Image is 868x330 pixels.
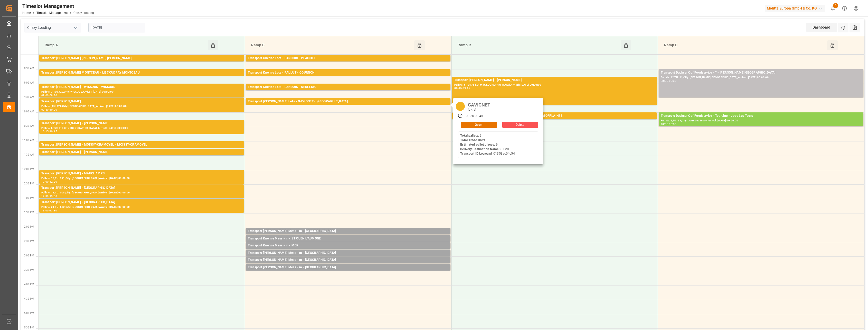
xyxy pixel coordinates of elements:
div: 10:45 [50,130,57,132]
span: 6 [833,3,838,8]
div: Transport Kuehne Lots - LANDOIS - PLAINTEL [248,56,448,61]
span: 2:30 PM [24,240,34,243]
div: Pallets: 4,TU: 270,City: PLAINTEL,Arrival: [DATE] 00:00:00 [248,61,448,65]
div: Melitta Europa GmbH & Co. KG [765,5,825,12]
div: 08:45 [454,87,462,89]
div: Pallets: ,TU: 95,City: [GEOGRAPHIC_DATA],Arrival: [DATE] 00:00:00 [41,75,242,80]
div: Ramp C [456,40,620,50]
div: Pallets: ,TU: 76,City: [PERSON_NAME] [PERSON_NAME],Arrival: [DATE] 00:00:00 [41,61,242,65]
div: Transport [PERSON_NAME] - WISSOUS - WISSOUS [41,85,242,90]
span: 1:30 PM [24,211,34,214]
b: Total pallets [460,134,478,137]
div: Transport [PERSON_NAME] Lots - GAVIGNET - [GEOGRAPHIC_DATA] [248,99,448,104]
div: - [474,114,475,119]
div: 09:30 [466,114,474,119]
div: 13:30 [50,209,57,212]
div: 13:00 [50,195,57,197]
div: 09:00 [41,94,49,96]
div: Pallets: 9,TU: ,City: [GEOGRAPHIC_DATA],Arrival: [DATE] 00:00:00 [248,104,448,109]
button: open menu [72,24,79,32]
div: Pallets: 32,TU: 31,City: [PERSON_NAME][GEOGRAPHIC_DATA],Arrival: [DATE] 00:00:00 [661,75,861,80]
div: 10:00 [50,109,57,111]
div: Timeslot Management [22,2,94,10]
div: Transport [PERSON_NAME] - [PERSON_NAME] [41,121,242,126]
div: Transport [PERSON_NAME] [41,99,242,104]
div: Pallets: 5,TU: 28,City: Joue Les Tours,Arrival: [DATE] 00:00:00 [661,119,861,123]
div: Pallets: 6,TU: 781,City: [GEOGRAPHIC_DATA],Arrival: [DATE] 00:00:00 [454,83,655,87]
button: Help Center [839,3,850,14]
span: 11:00 AM [22,139,34,142]
div: 13:00 [41,209,49,212]
b: Estimated pallet places [460,143,494,146]
span: 9:00 AM [24,81,34,84]
button: Delete [502,122,538,128]
div: - [668,80,669,82]
div: 09:45 [475,114,483,119]
div: Transport [PERSON_NAME] Mess - m - [GEOGRAPHIC_DATA] [248,229,448,234]
div: 12:00 [41,181,49,183]
div: Pallets: 2,TU: 160,City: MOISSY-CRAMOYEL,Arrival: [DATE] 00:00:00 [41,147,242,152]
input: DD-MM-YYYY [88,23,145,32]
div: - [49,195,50,197]
span: 3:00 PM [24,254,34,257]
div: Pallets: 18,TU: 991,City: [GEOGRAPHIC_DATA],Arrival: [DATE] 00:00:00 [41,176,242,181]
div: - [49,109,50,111]
div: Transport Kuehne Lots - LANDOIS - NEULLIAC [248,85,448,90]
div: Transport [PERSON_NAME] - [GEOGRAPHIC_DATA] [41,200,242,205]
div: Pallets: 11,TU: 508,City: [GEOGRAPHIC_DATA],Arrival: [DATE] 00:00:00 [41,191,242,195]
div: Transport Kuehne Mess - m - ST OUEN L'AUMONE [248,236,448,241]
span: 2:00 PM [24,225,34,228]
div: 09:30 [50,94,57,96]
div: Dashboard [806,23,837,32]
div: - [49,209,50,212]
b: Delivery Destination Name [460,147,499,151]
button: Open [461,122,497,128]
div: Transport Dachser Cof Foodservice - Touraine - Joue Les Tours [661,113,861,119]
div: - [49,181,50,183]
span: 10:30 AM [22,124,34,127]
div: Pallets: ,TU: 196,City: [GEOGRAPHIC_DATA],Arrival: [DATE] 00:00:00 [41,155,242,159]
div: Pallets: ,TU: 8,City: [GEOGRAPHIC_DATA] L'AUMONE,Arrival: [DATE] 00:00:00 [248,241,448,246]
div: - [49,130,50,132]
a: Home [22,11,31,15]
div: Pallets: 21,TU: 662,City: [GEOGRAPHIC_DATA],Arrival: [DATE] 00:00:00 [41,205,242,209]
b: Total Trade Units [460,138,485,142]
div: Pallets: ,TU: 7,City: [GEOGRAPHIC_DATA],Arrival: [DATE] 00:00:00 [248,263,448,267]
span: 4:30 PM [24,297,34,300]
div: 09:30 [41,109,49,111]
div: Transport [PERSON_NAME] LES MOFFLAINES - TILLOY LES MOFFLAINES [454,113,655,119]
div: 12:30 [41,195,49,197]
button: Melitta Europa GmbH & Co. KG [765,3,827,13]
div: Pallets: ,TU: 487,City: [GEOGRAPHIC_DATA],Arrival: [DATE] 00:00:00 [248,75,448,80]
span: 8:30 AM [24,67,34,70]
div: Pallets: ,TU: 4,City: [GEOGRAPHIC_DATA],Arrival: [DATE] 00:00:00 [248,256,448,260]
div: - [668,123,669,125]
div: Transport [PERSON_NAME] - MAUCHAMPS [41,171,242,176]
a: Timeslot Management [36,11,68,15]
div: 09:45 [463,87,470,89]
div: - [462,87,463,89]
span: 12:30 PM [22,182,34,185]
div: Pallets: ,TU: 21,City: [GEOGRAPHIC_DATA],Arrival: [DATE] 00:00:00 [248,234,448,238]
div: 08:30 [661,80,668,82]
div: Transport [PERSON_NAME] - [GEOGRAPHIC_DATA] [41,185,242,191]
span: 11:30 AM [22,153,34,156]
div: 10:15 [41,130,49,132]
span: 5:30 PM [24,326,34,329]
div: Pallets: ,TU: 23,City: TILLOY LES MOFFLAINES,Arrival: [DATE] 00:00:00 [454,119,655,123]
div: Pallets: 1,TU: 16,City: MER,Arrival: [DATE] 00:00:00 [248,248,448,253]
span: 10:00 AM [22,110,34,113]
div: Pallets: ,TU: 10,City: [GEOGRAPHIC_DATA],Arrival: [DATE] 00:00:00 [248,270,448,274]
div: - [49,94,50,96]
span: 12:00 PM [22,168,34,171]
input: Type to search/select [24,23,81,32]
div: Ramp D [662,40,827,50]
div: Ramp B [249,40,414,50]
div: 12:30 [50,181,57,183]
div: Transport [PERSON_NAME] - [PERSON_NAME] [41,150,242,155]
div: [DATE] [466,108,492,112]
div: Pallets: 5,TU: 443,City: [GEOGRAPHIC_DATA],Arrival: [DATE] 00:00:00 [41,126,242,130]
div: Transport [PERSON_NAME] Mess - m - [GEOGRAPHIC_DATA] [248,251,448,256]
div: Transport [PERSON_NAME] - [PERSON_NAME] [454,78,655,83]
div: Ramp A [43,40,208,50]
